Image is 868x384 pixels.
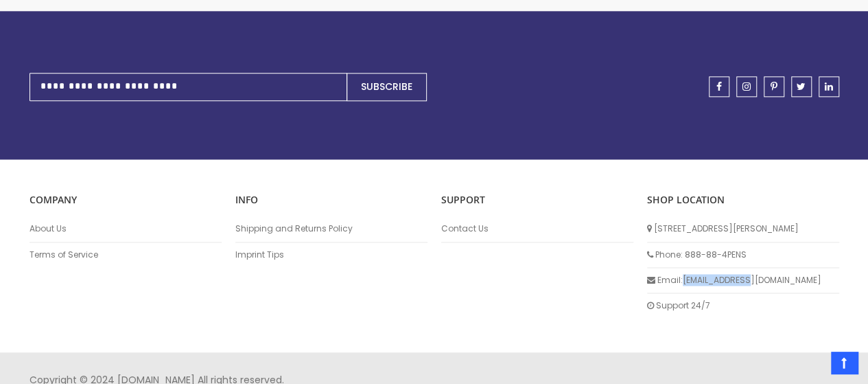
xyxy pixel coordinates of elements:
[647,268,839,293] li: Email: [EMAIL_ADDRESS][DOMAIN_NAME]
[441,194,633,207] p: Support
[736,76,757,97] a: instagram
[825,82,833,91] span: linkedin
[797,82,806,91] span: twitter
[709,76,729,97] a: facebook
[647,293,839,318] li: Support 24/7
[647,216,839,242] li: [STREET_ADDRESS][PERSON_NAME]
[30,194,222,207] p: COMPANY
[235,249,427,260] a: Imprint Tips
[361,80,412,93] span: Subscribe
[30,249,222,260] a: Terms of Service
[347,73,427,101] button: Subscribe
[716,82,722,91] span: facebook
[235,223,427,234] a: Shipping and Returns Policy
[831,352,858,374] a: Top
[742,82,751,91] span: instagram
[235,194,427,207] p: INFO
[771,82,777,91] span: pinterest
[764,76,784,97] a: pinterest
[30,223,222,234] a: About Us
[819,76,839,97] a: linkedin
[647,242,839,268] li: Phone: 888-88-4PENS
[791,76,812,97] a: twitter
[647,194,839,207] p: SHOP LOCATION
[441,223,633,234] a: Contact Us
